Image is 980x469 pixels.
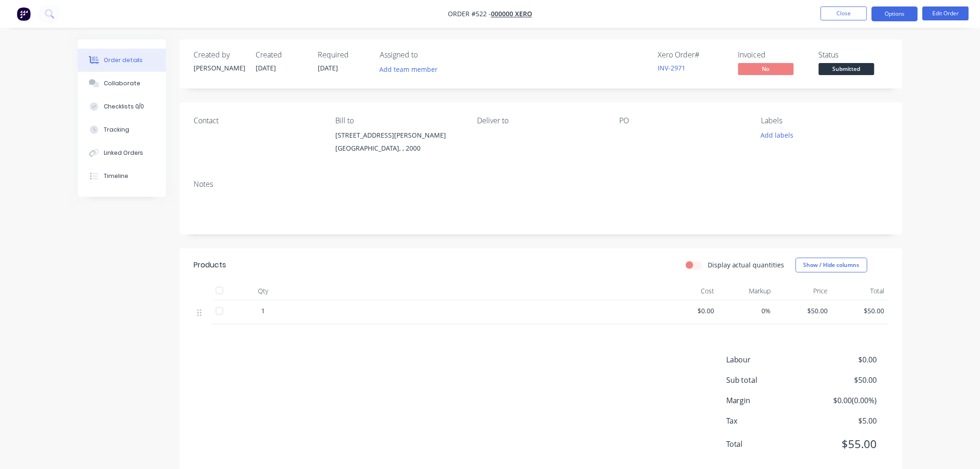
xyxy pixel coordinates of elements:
[78,49,166,72] button: Order details
[726,374,809,386] span: Sub total
[726,415,809,426] span: Tax
[104,79,140,88] div: Collaborate
[761,116,888,125] div: Labels
[104,172,128,180] div: Timeline
[194,260,226,271] div: Products
[104,102,144,111] div: Checklists 0/0
[619,116,746,125] div: PO
[809,395,877,406] span: $0.00 ( 0.00 %)
[708,260,785,270] label: Display actual quantities
[318,51,369,59] div: Required
[809,415,877,426] span: $5.00
[335,116,462,125] div: Bill to
[658,63,685,72] a: INV-2971
[756,129,798,141] button: Add labels
[335,129,462,158] div: [STREET_ADDRESS][PERSON_NAME][GEOGRAPHIC_DATA], , 2000
[809,374,877,386] span: $50.00
[726,438,809,450] span: Total
[658,51,727,59] div: Xero Order #
[235,282,291,300] div: Qty
[821,6,867,20] button: Close
[104,56,143,64] div: Order details
[256,51,307,59] div: Created
[809,354,877,365] span: $0.00
[738,51,808,59] div: Invoiced
[78,165,166,188] button: Timeline
[256,63,276,72] span: [DATE]
[836,306,885,316] span: $50.00
[718,282,775,300] div: Markup
[775,282,832,300] div: Price
[796,258,867,273] button: Show / Hide columns
[78,141,166,165] button: Linked Orders
[335,129,462,142] div: [STREET_ADDRESS][PERSON_NAME]
[819,63,874,75] span: Submitted
[78,95,166,118] button: Checklists 0/0
[819,63,874,77] button: Submitted
[375,63,443,76] button: Add team member
[779,306,828,316] span: $50.00
[104,126,129,134] div: Tracking
[17,7,31,21] img: Factory
[380,63,443,76] button: Add team member
[665,306,715,316] span: $0.00
[661,282,718,300] div: Cost
[809,436,877,452] span: $55.00
[194,116,320,125] div: Contact
[194,180,888,189] div: Notes
[194,51,245,59] div: Created by
[318,63,338,72] span: [DATE]
[726,354,809,365] span: Labour
[872,6,918,21] button: Options
[78,72,166,95] button: Collaborate
[726,395,809,406] span: Margin
[380,51,472,59] div: Assigned to
[923,6,969,20] button: Edit Order
[194,63,245,73] div: [PERSON_NAME]
[722,306,772,316] span: 0%
[491,10,532,19] a: 000000 Xero
[819,51,888,59] div: Status
[261,306,265,316] span: 1
[104,149,144,157] div: Linked Orders
[832,282,889,300] div: Total
[738,63,794,75] span: No
[477,116,604,125] div: Deliver to
[448,10,491,19] span: Order #522 -
[335,142,462,155] div: [GEOGRAPHIC_DATA], , 2000
[78,118,166,141] button: Tracking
